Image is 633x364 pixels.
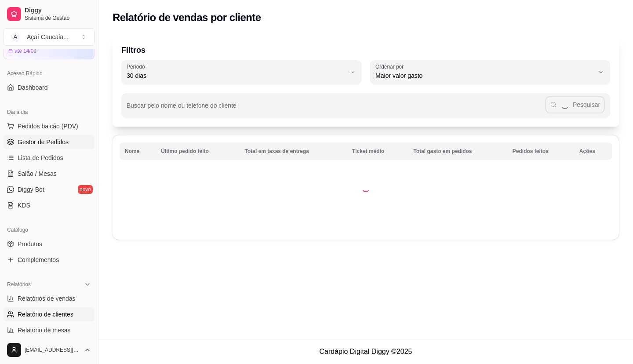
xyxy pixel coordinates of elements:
div: Dia a dia [4,105,95,119]
span: Sistema de Gestão [25,15,91,22]
span: Maior valor gasto [375,71,594,80]
label: Período [127,63,148,70]
a: Produtos [4,237,95,251]
button: Select a team [4,28,95,46]
h2: Relatório de vendas por cliente [113,11,261,25]
div: Açaí Caucaia ... [27,33,69,41]
div: Catálogo [4,223,95,237]
span: KDS [18,201,30,210]
button: Pedidos balcão (PDV) [4,119,95,133]
button: Período30 dias [121,60,361,84]
span: Diggy Bot [18,185,44,194]
span: Relatório de mesas [18,326,71,335]
span: Diggy [25,7,91,15]
button: [EMAIL_ADDRESS][DOMAIN_NAME] [4,339,95,360]
label: Ordenar por [375,63,407,70]
a: Gestor de Pedidos [4,135,95,149]
span: Relatórios de vendas [18,294,76,303]
a: KDS [4,198,95,212]
button: Ordenar porMaior valor gasto [370,60,610,84]
span: A [11,33,20,41]
footer: Cardápio Digital Diggy © 2025 [98,339,633,364]
a: Dashboard [4,80,95,95]
article: até 14/09 [15,47,36,55]
span: 30 dias [127,71,346,80]
a: Complementos [4,253,95,267]
div: Loading [361,183,370,192]
a: Relatórios de vendas [4,291,95,306]
a: Relatório de mesas [4,323,95,337]
span: [EMAIL_ADDRESS][DOMAIN_NAME] [25,346,80,353]
a: Relatório de clientes [4,307,95,321]
span: Relatório de clientes [18,310,73,319]
span: Complementos [18,255,59,264]
a: DiggySistema de Gestão [4,4,95,25]
span: Produtos [18,240,42,248]
a: Salão / Mesas [4,167,95,181]
span: Gestor de Pedidos [18,138,69,146]
input: Buscar pelo nome ou telefone do cliente [127,105,545,113]
div: Acesso Rápido [4,66,95,80]
a: Lista de Pedidos [4,151,95,165]
span: Pedidos balcão (PDV) [18,122,78,131]
p: Filtros [121,44,610,56]
a: Diggy Botnovo [4,182,95,197]
span: Relatórios [7,281,31,288]
span: Salão / Mesas [18,169,57,178]
span: Lista de Pedidos [18,153,63,162]
span: Dashboard [18,83,48,92]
